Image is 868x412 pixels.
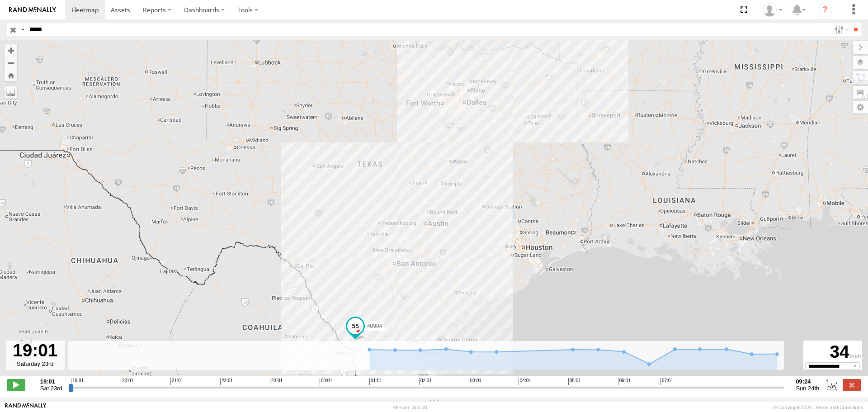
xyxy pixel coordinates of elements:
[367,323,382,329] span: 40904
[5,57,17,69] button: Zoom out
[40,378,62,385] strong: 19:01
[19,23,26,36] label: Search Query
[220,378,233,385] span: 22:01
[71,378,84,385] span: 19:01
[9,7,56,13] img: rand-logo.svg
[831,23,850,36] label: Search Filter Options
[660,378,673,385] span: 07:01
[618,378,631,385] span: 06:01
[5,86,17,99] label: Measure
[5,69,17,81] button: Zoom Home
[519,378,531,385] span: 04:01
[796,378,819,385] strong: 09:24
[843,379,861,391] label: Close
[815,405,863,410] a: Terms and Conditions
[853,101,868,114] label: Map Settings
[469,378,481,385] span: 03:01
[121,378,133,385] span: 20:01
[773,405,863,410] div: © Copyright 2025 -
[270,378,283,385] span: 23:01
[759,3,786,17] div: Caseta Laredo TX
[5,44,17,57] button: Zoom in
[805,342,861,362] div: 34
[5,403,47,412] a: Visit our Website
[369,378,382,385] span: 01:01
[170,378,183,385] span: 21:01
[320,378,332,385] span: 00:01
[393,405,427,410] div: Version: 306.00
[796,385,819,392] span: Sun 24th Aug 2025
[40,385,62,392] span: Sat 23rd Aug 2025
[419,378,432,385] span: 02:01
[7,379,25,391] label: Play/Stop
[568,378,581,385] span: 05:01
[818,3,832,17] i: ?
